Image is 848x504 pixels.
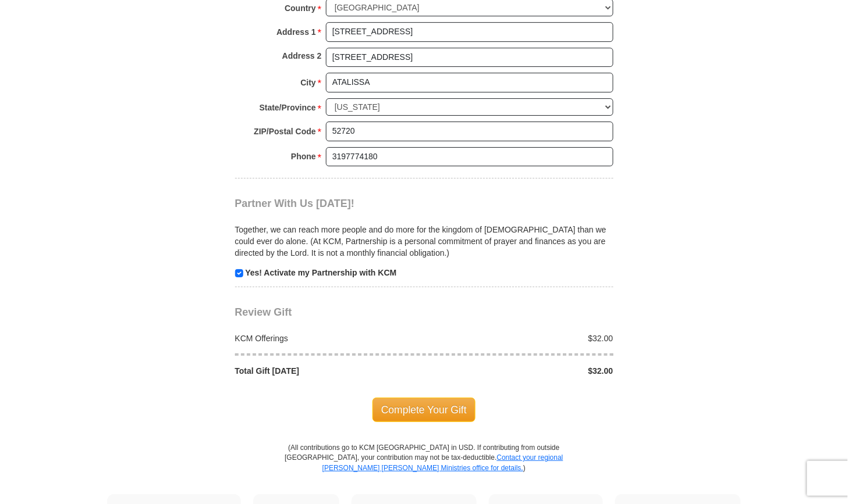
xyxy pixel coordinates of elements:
span: Complete Your Gift [372,398,476,422]
strong: State/Province [260,99,316,116]
span: Partner With Us [DATE]! [235,198,355,209]
div: Total Gift [DATE] [229,365,424,377]
p: (All contributions go to KCM [GEOGRAPHIC_DATA] in USD. If contributing from outside [GEOGRAPHIC_D... [285,443,564,494]
span: Review Gift [235,306,292,318]
p: Together, we can reach more people and do more for the kingdom of [DEMOGRAPHIC_DATA] than we coul... [235,224,613,259]
strong: Address 1 [276,24,316,40]
a: Contact your regional [PERSON_NAME] [PERSON_NAME] Ministries office for details. [322,453,563,471]
strong: Yes! Activate my Partnership with KCM [245,268,396,277]
strong: ZIP/Postal Code [254,123,316,140]
strong: City [300,74,315,91]
strong: Phone [291,148,316,165]
div: $32.00 [424,333,620,344]
div: $32.00 [424,365,620,377]
strong: Address 2 [282,48,322,64]
div: KCM Offerings [229,333,424,344]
